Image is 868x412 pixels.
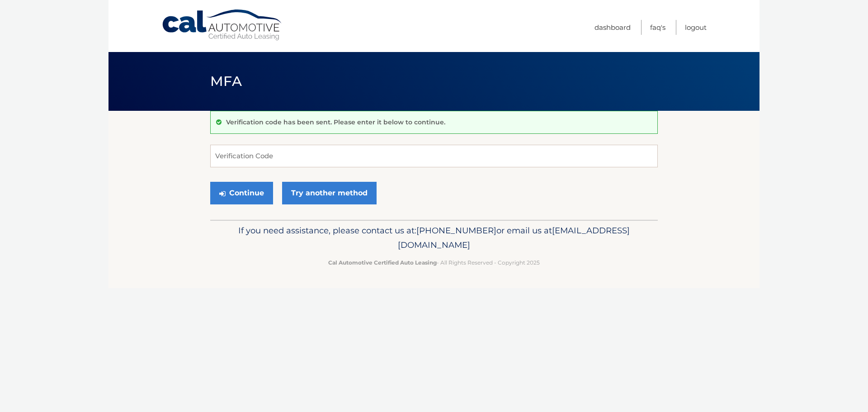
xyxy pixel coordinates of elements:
a: Try another method [282,182,377,204]
p: Verification code has been sent. Please enter it below to continue. [226,118,445,126]
a: Cal Automotive [161,9,283,41]
a: Logout [685,20,707,35]
span: [EMAIL_ADDRESS][DOMAIN_NAME] [398,225,630,250]
a: FAQ's [650,20,665,35]
span: MFA [210,73,242,90]
button: Continue [210,182,273,204]
p: If you need assistance, please contact us at: or email us at [216,223,652,252]
strong: Cal Automotive Certified Auto Leasing [328,259,437,266]
a: Dashboard [594,20,631,35]
span: [PHONE_NUMBER] [416,225,496,236]
input: Verification Code [210,145,658,167]
p: - All Rights Reserved - Copyright 2025 [216,258,652,267]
